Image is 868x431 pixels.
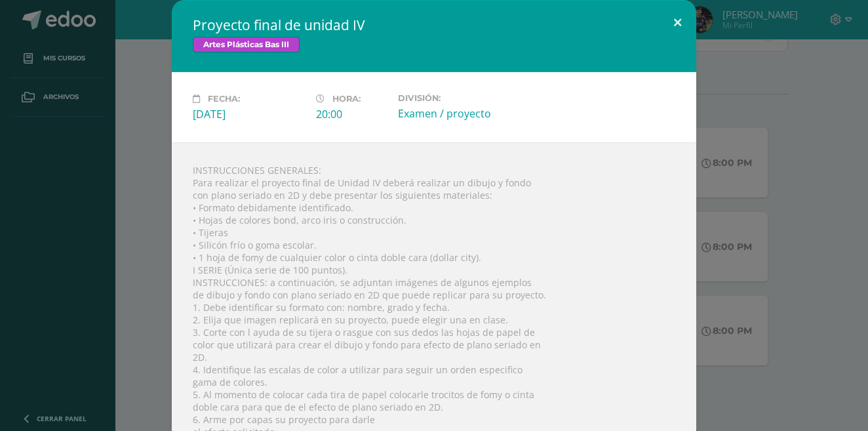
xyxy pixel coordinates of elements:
[193,16,675,34] h2: Proyecto final de unidad IV
[193,107,306,121] div: [DATE]
[208,94,240,104] span: Fecha:
[193,37,300,52] span: Artes Plásticas Bas III
[316,107,387,121] div: 20:00
[332,94,361,104] span: Hora:
[398,93,511,103] label: División:
[398,106,511,121] div: Examen / proyecto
